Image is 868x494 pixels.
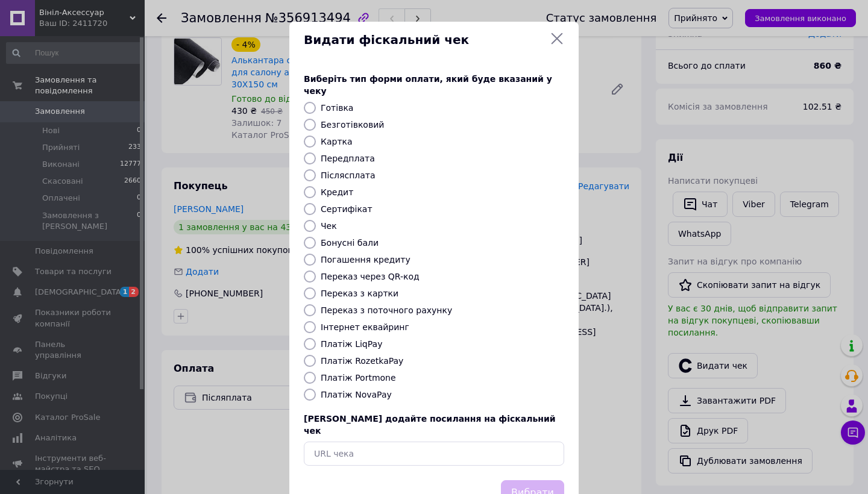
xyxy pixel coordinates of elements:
label: Платіж RozetkaPay [321,356,403,366]
label: Чек [321,221,337,231]
label: Картка [321,137,353,146]
label: Післясплата [321,170,376,180]
label: Готівка [321,103,353,113]
span: Видати фіскальний чек [304,31,545,49]
label: Передплата [321,154,375,163]
label: Переказ з поточного рахунку [321,305,452,315]
label: Погашення кредиту [321,255,410,264]
label: Кредит [321,187,353,197]
label: Переказ з картки [321,289,398,298]
label: Платіж Portmone [321,373,396,383]
label: Переказ через QR-код [321,272,420,281]
span: [PERSON_NAME] додайте посилання на фіскальний чек [304,414,556,436]
span: Виберіть тип форми оплати, який буде вказаний у чеку [304,74,552,96]
input: URL чека [304,442,564,466]
label: Платіж LiqPay [321,339,382,349]
label: Бонусні бали [321,238,379,248]
label: Платіж NovaPay [321,390,392,399]
label: Сертифікат [321,204,373,214]
label: Безготівковий [321,120,384,130]
label: Інтернет еквайринг [321,322,409,332]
